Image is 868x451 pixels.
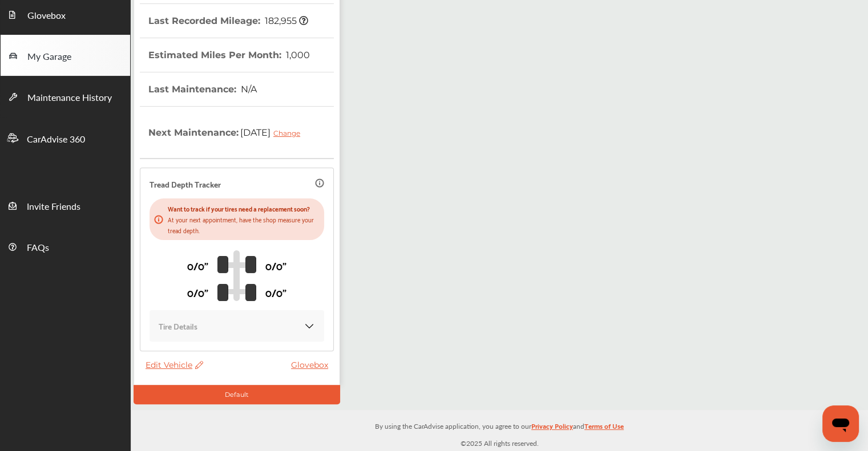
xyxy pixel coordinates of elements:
[27,200,80,214] span: Invite Friends
[239,118,309,147] span: [DATE]
[168,214,320,235] p: At your next appointment, have the shop measure your tread depth.
[27,91,112,105] span: Maintenance History
[27,241,49,255] span: FAQs
[134,385,340,404] div: Default
[148,38,310,72] th: Estimated Miles Per Month :
[27,9,66,23] span: Glovebox
[304,320,315,332] img: KOKaJQAAAABJRU5ErkJggg==
[150,177,221,190] p: Tread Depth Tracker
[131,410,868,451] div: © 2025 All rights reserved.
[1,35,130,76] a: My Garage
[291,360,334,370] a: Glovebox
[146,360,203,370] span: Edit Vehicle
[148,72,257,106] th: Last Maintenance :
[131,420,868,432] p: By using the CarAdvise application, you agree to our and
[27,50,71,64] span: My Garage
[284,50,310,60] span: 1,000
[265,283,286,301] p: 0/0"
[217,250,256,301] img: tire_track_logo.b900bcbc.svg
[168,203,320,214] p: Want to track if your tires need a replacement soon?
[822,405,859,442] iframe: Button to launch messaging window
[187,283,208,301] p: 0/0"
[1,76,130,117] a: Maintenance History
[239,84,257,95] span: N/A
[263,15,308,26] span: 182,955
[148,4,308,38] th: Last Recorded Mileage :
[531,420,573,437] a: Privacy Policy
[584,420,624,437] a: Terms of Use
[27,132,85,147] span: CarAdvise 360
[187,257,208,274] p: 0/0"
[148,107,309,158] th: Next Maintenance :
[265,257,286,274] p: 0/0"
[159,319,197,332] p: Tire Details
[273,129,306,137] div: Change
